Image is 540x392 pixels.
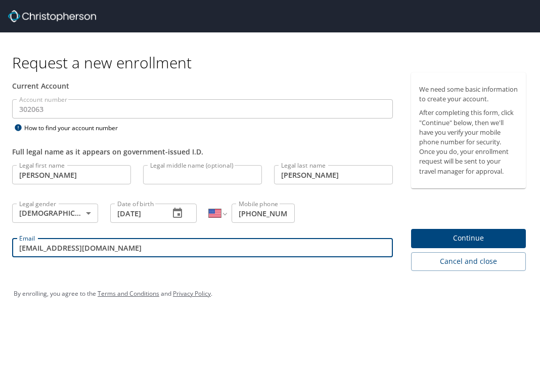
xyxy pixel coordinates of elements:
span: Cancel and close [419,255,518,268]
h1: Request a new enrollment [12,53,534,72]
a: Privacy Policy [173,289,211,298]
div: Full legal name as it appears on government-issued I.D. [12,146,393,157]
input: MM/DD/YYYY [110,204,161,223]
p: After completing this form, click "Continue" below, then we'll have you verify your mobile phone ... [419,108,518,176]
a: Terms and Conditions [98,289,159,298]
img: cbt logo [8,10,96,22]
div: Current Account [12,81,393,91]
span: Continue [419,232,518,245]
div: [DEMOGRAPHIC_DATA] [12,204,98,223]
button: Cancel and close [411,252,526,271]
button: Continue [411,229,526,249]
p: We need some basic information to create your account. [419,85,518,104]
input: Enter phone number [232,204,294,223]
div: How to find your account number [12,122,139,134]
div: By enrolling, you agree to the and . [14,281,526,306]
